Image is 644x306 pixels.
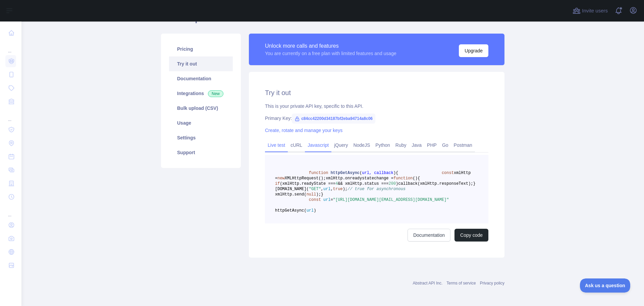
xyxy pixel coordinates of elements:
button: Copy code [454,229,488,242]
span: c84cc42200d34187bf2eba94714a8c06 [292,114,375,124]
span: { [418,176,420,181]
span: ); [316,192,321,197]
a: Try it out [169,56,233,71]
span: } [321,192,323,197]
a: cURL [288,140,305,150]
span: "[URL][DOMAIN_NAME][EMAIL_ADDRESS][DOMAIN_NAME]" [333,198,449,202]
button: Invite users [571,5,609,16]
a: Python [373,140,393,150]
span: ) [393,171,396,175]
div: Primary Key: [265,115,488,122]
span: 200 [388,181,396,186]
span: ) [396,181,398,186]
a: jQuery [331,140,351,150]
span: url, callback [362,171,393,175]
span: ( [413,176,415,181]
a: PHP [424,140,439,150]
span: ); [343,187,347,191]
a: Java [409,140,425,150]
span: } [473,181,476,186]
span: [DOMAIN_NAME]( [275,187,309,191]
a: Ruby [393,140,409,150]
span: function [309,171,328,175]
span: Invite users [582,7,608,15]
span: httpGetAsync [331,171,360,175]
span: function [393,176,413,181]
h1: Email Reputation API [161,13,504,30]
span: url [307,208,314,213]
div: ... [5,204,16,218]
span: xmlHttp.onreadystatechange = [326,176,393,181]
span: if [275,181,280,186]
div: ... [5,40,16,54]
span: new [277,176,285,181]
span: , [331,187,333,191]
span: , [321,187,323,191]
span: null [307,192,316,197]
span: { [396,171,398,175]
a: Live test [265,140,288,150]
a: Go [439,140,451,150]
a: Pricing [169,42,233,56]
a: Settings [169,130,233,145]
span: url [323,198,331,202]
div: You are currently on a free plan with limited features and usage [265,50,396,57]
span: // true for asynchronous [347,187,406,191]
a: Usage [169,116,233,130]
span: && xmlHttp.status === [338,181,388,186]
h2: Try it out [265,88,488,97]
span: = [331,198,333,202]
a: NodeJS [351,140,373,150]
span: url [323,187,331,191]
div: This is your private API key, specific to this API. [265,103,488,110]
button: Upgrade [459,44,488,57]
a: Documentation [169,71,233,86]
a: Bulk upload (CSV) [169,101,233,116]
a: Javascript [305,140,331,150]
span: New [208,90,223,97]
span: ) [314,208,316,213]
a: Integrations New [169,86,233,101]
span: callback(xmlHttp.responseText); [398,181,473,186]
div: ... [5,109,16,122]
span: ) [415,176,418,181]
a: Abstract API Inc. [413,281,443,286]
a: Terms of service [446,281,476,286]
span: ( [360,171,362,175]
a: Support [169,145,233,160]
span: httpGetAsync( [275,208,307,213]
span: "GET" [309,187,321,191]
a: Create, rotate and manage your keys [265,128,342,133]
a: Postman [451,140,475,150]
div: Unlock more calls and features [265,42,396,50]
span: xmlHttp.send( [275,192,307,197]
iframe: Toggle Customer Support [580,278,631,293]
span: true [333,187,343,191]
span: XMLHttpRequest(); [285,176,326,181]
span: (xmlHttp.readyState === [280,181,335,186]
span: const [442,171,454,175]
a: Privacy policy [480,281,504,286]
a: Documentation [408,229,450,242]
span: const [309,198,321,202]
span: 4 [335,181,338,186]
